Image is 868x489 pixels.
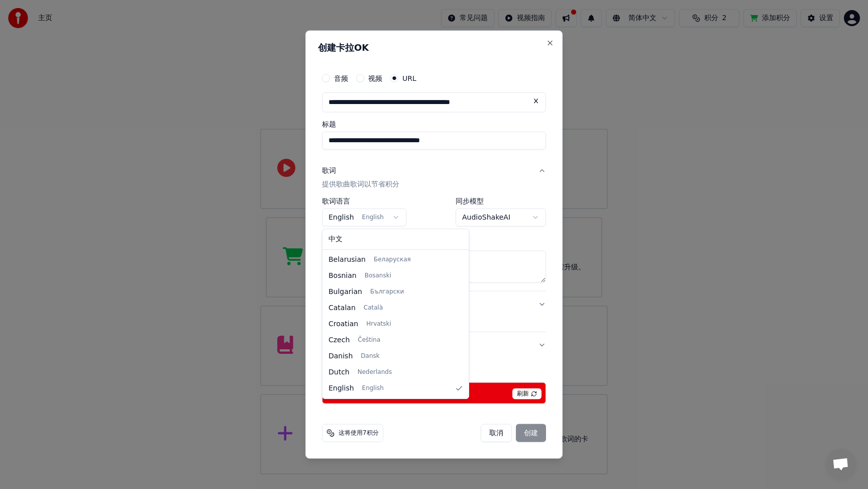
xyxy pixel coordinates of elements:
[366,320,391,328] span: Hrvatski
[365,272,391,280] span: Bosanski
[329,383,354,394] span: English
[361,352,379,360] span: Dansk
[329,287,362,297] span: Bulgarian
[329,271,357,281] span: Bosnian
[370,288,404,296] span: Български
[329,367,350,377] span: Dutch
[358,368,392,376] span: Nederlands
[364,304,383,312] span: Català
[329,255,366,265] span: Belarusian
[329,335,350,345] span: Czech
[329,351,353,361] span: Danish
[329,303,356,313] span: Catalan
[329,319,358,329] span: Croatian
[362,384,384,393] span: English
[358,336,380,344] span: Čeština
[374,256,411,264] span: Беларуская
[329,234,343,244] span: 中文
